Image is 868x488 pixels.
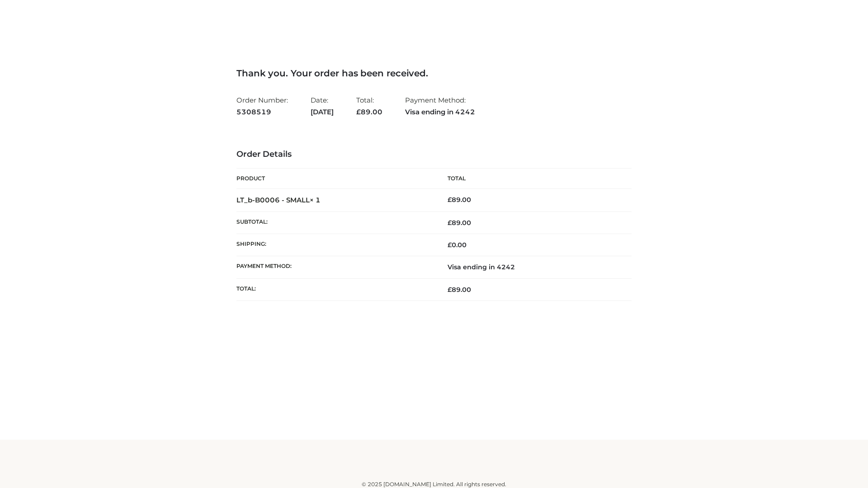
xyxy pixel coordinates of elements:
span: £ [448,241,452,249]
h3: Order Details [236,150,632,160]
span: £ [356,108,361,116]
span: 89.00 [356,108,382,116]
th: Product [236,169,434,189]
strong: 5308519 [236,106,288,118]
th: Subtotal: [236,211,434,234]
span: 89.00 [448,286,471,294]
span: £ [448,286,452,294]
td: Visa ending in 4242 [434,256,632,278]
th: Payment method: [236,256,434,278]
li: Total: [356,92,382,120]
th: Shipping: [236,234,434,256]
li: Payment Method: [405,92,475,120]
strong: Visa ending in 4242 [405,106,475,118]
bdi: 89.00 [448,196,471,204]
h3: Thank you. Your order has been received. [236,68,632,79]
strong: LT_b-B0006 - SMALL [236,196,321,204]
span: £ [448,219,452,227]
strong: [DATE] [311,106,334,118]
li: Order Number: [236,92,288,120]
strong: × 1 [310,196,321,204]
th: Total [434,169,632,189]
bdi: 0.00 [448,241,467,249]
span: £ [448,196,452,204]
th: Total: [236,278,434,300]
span: 89.00 [448,219,471,227]
li: Date: [311,92,334,120]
